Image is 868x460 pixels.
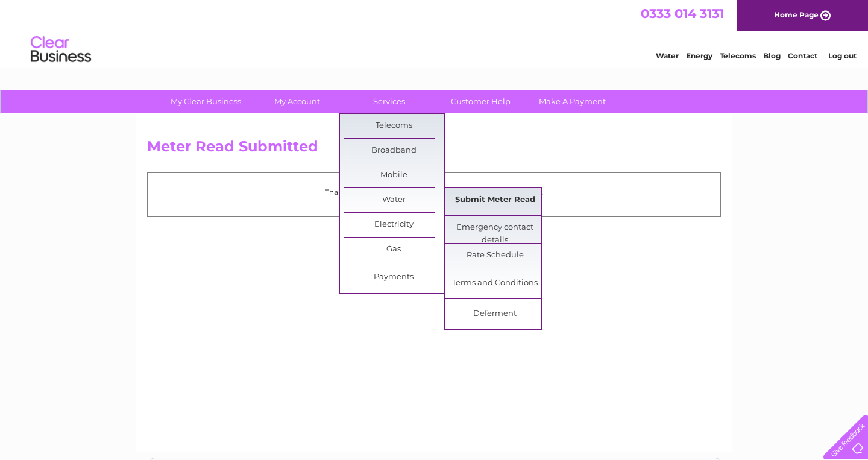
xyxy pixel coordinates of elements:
[344,213,444,237] a: Electricity
[156,90,256,113] a: My Clear Business
[147,138,721,161] h2: Meter Read Submitted
[763,51,781,60] a: Blog
[30,31,92,68] img: logo.png
[445,244,545,268] a: Rate Schedule
[445,188,545,212] a: Submit Meter Read
[248,90,347,113] a: My Account
[344,238,444,262] a: Gas
[150,7,720,58] div: Clear Business is a trading name of Verastar Limited (registered in [GEOGRAPHIC_DATA] No. 3667643...
[828,51,857,60] a: Log out
[720,51,756,60] a: Telecoms
[686,51,712,60] a: Energy
[445,302,545,326] a: Deferment
[344,163,444,187] a: Mobile
[445,216,545,240] a: Emergency contact details
[344,114,444,138] a: Telecoms
[445,271,545,295] a: Terms and Conditions
[523,90,622,113] a: Make A Payment
[154,186,714,198] p: Thank you for your time, your meter read has been received.
[344,265,444,289] a: Payments
[656,51,679,60] a: Water
[788,51,817,60] a: Contact
[641,6,724,21] a: 0333 014 3131
[344,139,444,163] a: Broadband
[344,188,444,212] a: Water
[339,90,439,113] a: Services
[431,90,530,113] a: Customer Help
